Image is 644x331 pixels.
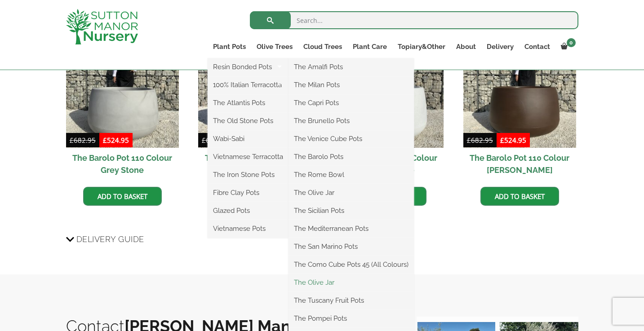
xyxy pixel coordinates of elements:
[208,204,289,217] a: Glazed Pots
[208,150,289,163] a: Vietnamese Terracotta
[289,114,414,128] a: The Brunello Pots
[347,40,392,53] a: Plant Care
[289,294,414,307] a: The Tuscany Fruit Pots
[289,240,414,253] a: The San Marino Pots
[208,40,251,53] a: Plant Pots
[467,136,493,145] bdi: 682.95
[289,132,414,146] a: The Venice Cube Pots
[451,40,481,53] a: About
[500,136,526,145] bdi: 524.95
[208,186,289,199] a: Fibre Clay Pots
[289,204,414,217] a: The Sicilian Pots
[202,136,206,145] span: £
[392,40,451,53] a: Topiary&Other
[198,35,311,147] img: The Barolo Pot 110 Colour Black
[289,78,414,92] a: The Milan Pots
[289,150,414,163] a: The Barolo Pots
[467,136,471,145] span: £
[70,136,74,145] span: £
[208,78,289,92] a: 100% Italian Terracotta
[555,40,578,53] a: 0
[289,312,414,325] a: The Pompei Pots
[463,35,576,147] img: The Barolo Pot 110 Colour Mocha Brown
[289,96,414,110] a: The Capri Pots
[66,35,179,180] a: Sale! The Barolo Pot 110 Colour Grey Stone
[208,132,289,146] a: Wabi-Sabi
[289,168,414,181] a: The Rome Bowl
[481,40,519,53] a: Delivery
[66,9,138,44] img: logo
[66,148,179,180] h2: The Barolo Pot 110 Colour Grey Stone
[208,222,289,235] a: Vietnamese Pots
[289,60,414,74] a: The Amalfi Pots
[103,136,129,145] bdi: 524.95
[500,136,504,145] span: £
[250,11,578,29] input: Search...
[198,148,311,180] h2: The Barolo Pot 110 Colour Black
[202,136,228,145] bdi: 682.95
[289,222,414,235] a: The Mediterranean Pots
[298,40,347,53] a: Cloud Trees
[83,187,162,206] a: Add to basket: “The Barolo Pot 110 Colour Grey Stone”
[463,148,576,180] h2: The Barolo Pot 110 Colour [PERSON_NAME]
[208,96,289,110] a: The Atlantis Pots
[567,38,576,47] span: 0
[519,40,555,53] a: Contact
[66,35,179,147] img: The Barolo Pot 110 Colour Grey Stone
[289,276,414,289] a: The Olive Jar
[208,114,289,128] a: The Old Stone Pots
[70,136,96,145] bdi: 682.95
[251,40,298,53] a: Olive Trees
[198,35,311,180] a: Sale! The Barolo Pot 110 Colour Black
[76,231,144,247] span: Delivery Guide
[480,187,559,206] a: Add to basket: “The Barolo Pot 110 Colour Mocha Brown”
[463,35,576,180] a: Sale! The Barolo Pot 110 Colour [PERSON_NAME]
[208,60,289,74] a: Resin Bonded Pots
[208,168,289,181] a: The Iron Stone Pots
[289,186,414,199] a: The Olive Jar
[289,258,414,271] a: The Como Cube Pots 45 (All Colours)
[103,136,107,145] span: £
